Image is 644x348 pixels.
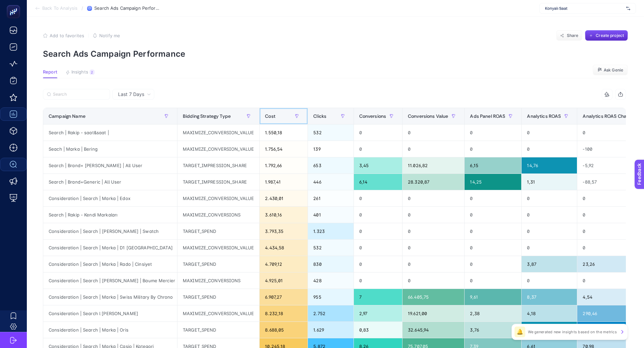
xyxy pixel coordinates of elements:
div: MAXIMIZE_CONVERSION_VALUE [177,190,259,206]
div: 0 [522,125,577,141]
div: 28.320,87 [402,174,464,190]
div: 0 [522,141,577,157]
div: 0 [465,240,521,256]
div: 0 [354,125,402,141]
div: 1,31 [522,174,577,190]
div: 0 [354,240,402,256]
div: Search | Brand+ [PERSON_NAME] | All User [43,157,177,173]
div: 3,45 [354,157,402,173]
div: 0 [402,240,464,256]
span: Last 7 Days [118,91,144,98]
div: 1.323 [308,223,353,239]
div: 0 [465,207,521,223]
div: 1.550,18 [260,125,308,141]
p: We generated new insights based on the metrics [528,329,617,335]
div: 0 [354,223,402,239]
div: 6,14 [354,174,402,190]
div: TARGET_SPEND [177,289,259,305]
div: 0 [402,141,464,157]
div: 0 [465,190,521,206]
div: 0 [354,207,402,223]
span: Back To Analysis [42,6,77,11]
div: Consideration | Search | Marka | Swiss Military By Chrono [43,289,177,305]
div: Search | Rakip - saat&saat | [43,125,177,141]
div: MAXIMIZE_CONVERSIONS [177,207,259,223]
div: 0 [465,223,521,239]
div: 0 [465,125,521,141]
div: 0 [402,272,464,289]
span: Ads Panel ROAS [470,113,505,119]
div: Consideration | Search | Marka | Rado | Cinsiyet [43,256,177,272]
div: Consideration | Search | [PERSON_NAME] | Swatch [43,223,177,239]
div: 3.610,16 [260,207,308,223]
div: Consideration | Search | Marka | D1 [GEOGRAPHIC_DATA] [43,240,177,256]
span: Insights [71,69,88,75]
div: 2,97 [354,305,402,321]
span: Analytics ROAS [527,113,561,119]
div: Seach | Marka | Bering [43,141,177,157]
div: 0 [465,141,521,157]
span: Campaign Name [49,113,86,119]
div: 0 [354,190,402,206]
div: 653 [308,157,353,173]
span: Share [567,33,579,38]
button: Notify me [93,33,120,38]
div: 🔔 [515,327,525,337]
span: Bidding Strategy Type [183,113,231,119]
div: 7 [354,289,402,305]
span: Konyalı Saat [545,6,624,11]
div: 428 [308,272,353,289]
span: Search Ads Campaign Performance [94,6,161,11]
div: 3,87 [522,256,577,272]
div: 0 [402,207,464,223]
div: Search | Brand+Generic | All User [43,174,177,190]
div: 6.907,27 [260,289,308,305]
div: 8.232,18 [260,305,308,321]
span: Conversions Value [408,113,448,119]
span: Ask Genie [604,67,623,73]
img: svg%3e [626,5,630,12]
div: 15,14 [522,322,577,338]
div: 1.987,41 [260,174,308,190]
div: 0 [522,190,577,206]
span: / [82,5,83,11]
div: 3.793,35 [260,223,308,239]
span: Cost [265,113,275,119]
span: Feedback [4,2,25,7]
span: Analytics ROAS Change% [583,113,638,119]
div: 2.752 [308,305,353,321]
div: 0 [522,272,577,289]
div: 2,38 [465,305,521,321]
div: 14,25 [465,174,521,190]
div: 4.434,58 [260,240,308,256]
div: MAXIMIZE_CONVERSION_VALUE [177,125,259,141]
button: Ask Genie [593,65,628,76]
div: 0 [354,272,402,289]
div: 2.430,01 [260,190,308,206]
span: Clicks [313,113,326,119]
div: 4,18 [522,305,577,321]
div: 8,37 [522,289,577,305]
div: 532 [308,240,353,256]
div: 0 [402,223,464,239]
div: 3,76 [465,322,521,338]
div: 2 [90,69,95,75]
div: 0 [354,141,402,157]
div: 446 [308,174,353,190]
div: MAXIMIZE_CONVERSION_VALUE [177,305,259,321]
div: 955 [308,289,353,305]
div: TARGET_IMPRESSION_SHARE [177,174,259,190]
div: TARGET_SPEND [177,223,259,239]
p: Search Ads Campaign Performance [43,49,628,59]
div: Consideration | Search | Marka | Edox [43,190,177,206]
span: Create project [596,33,624,38]
span: Report [43,69,57,75]
div: 0 [522,207,577,223]
div: TARGET_SPEND [177,256,259,272]
div: 532 [308,125,353,141]
div: 66.405,75 [402,289,464,305]
div: 0 [402,190,464,206]
div: MAXIMIZE_CONVERSION_VALUE [177,141,259,157]
div: TARGET_SPEND [177,322,259,338]
div: Search | Rakip - Kendi Markaları [43,207,177,223]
